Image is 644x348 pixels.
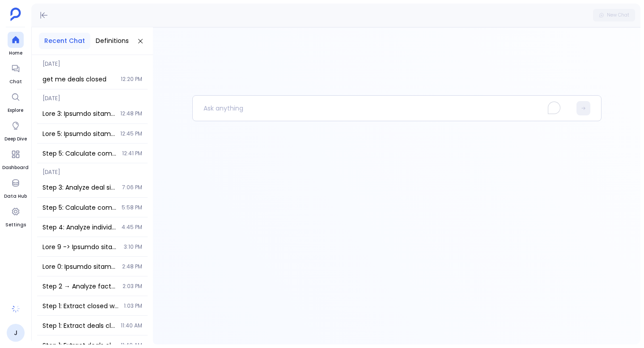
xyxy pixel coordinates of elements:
span: 2:03 PM [123,283,142,290]
a: Explore [8,89,24,114]
span: Step 5: Calculate comprehensive pipeline performance metrics for the last 2 years Use all opportu... [42,203,116,212]
span: 1:03 PM [124,302,142,310]
span: Step 5: Calculate comprehensive pipeline velocity and performance benchmarks using Pipeline Veloc... [42,149,117,158]
span: Dashboard [2,164,29,171]
span: Step 3: Analyze deal size trends over the last 2 years using enriched opportunity data from Step ... [42,183,117,192]
span: Settings [5,221,26,229]
span: Step 5 -> Analyze individual sales rep performance metrics from Step 2 enriched data Take results... [42,242,119,251]
span: Step 1: Extract deals closed in last 2 years with sales cycle length and deal size using Deals_cl... [42,321,115,330]
span: Step 1: Extract closed won opportunities from the last 2 years using Closed won opportunities key... [42,301,119,310]
span: Step 4: Analyze individual sales rep performance metrics from Step 1 data Take results from Step ... [42,262,117,271]
img: petavue logo [10,8,21,21]
a: Home [8,32,24,57]
span: 3:10 PM [124,243,142,250]
img: spinner-B0dY0IHp.gif [11,304,20,313]
a: Data Hub [4,175,27,200]
span: 12:20 PM [121,76,142,83]
a: Settings [5,204,26,229]
span: Deep Dive [4,136,27,143]
span: Chat [8,78,24,85]
a: Chat [8,60,24,85]
p: To enrich screen reader interactions, please activate Accessibility in Grammarly extension settings [193,97,571,120]
span: 5:58 PM [122,204,142,211]
a: Dashboard [2,146,29,171]
span: [DATE] [37,55,148,68]
span: 12:41 PM [122,150,142,157]
span: 12:48 PM [120,110,142,117]
button: Recent Chat [39,33,90,49]
span: 12:45 PM [120,130,142,137]
span: Explore [8,107,24,114]
span: get me deals closed [42,75,115,84]
button: Definitions [90,33,134,49]
span: Home [8,50,24,57]
span: 7:06 PM [122,184,142,191]
a: Deep Dive [4,118,27,143]
span: [DATE] [37,163,148,176]
span: Step 5: Analyze individual sales rep performance using enriched opportunity data from Step 2 Take... [42,129,115,138]
span: Data Hub [4,193,27,200]
span: 2:48 PM [122,263,142,270]
span: [DATE] [37,89,148,102]
span: Step 2 → Analyze factors contributing to extended sales cycles for deals >= 362 days Take the fil... [42,282,117,291]
span: 4:45 PM [122,224,142,231]
span: Step 4: Analyze sales representative performance using closed won opportunities from Step 1 and s... [42,109,115,118]
a: J [7,324,25,342]
span: 11:40 AM [121,322,142,329]
span: Step 4: Analyze individual sales representative performance using Step 1 data and salesforce_user... [42,223,116,232]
